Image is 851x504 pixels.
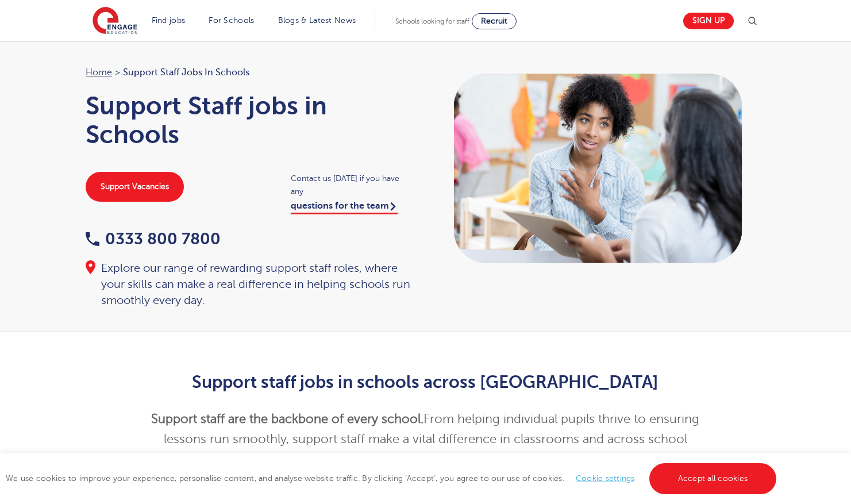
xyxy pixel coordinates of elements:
[278,16,356,25] a: Blogs & Latest News
[683,13,734,29] a: Sign up
[291,201,398,214] a: questions for the team
[86,91,414,149] h1: Support Staff jobs in Schools
[6,474,779,483] span: We use cookies to improve your experience, personalise content, and analyse website traffic. By c...
[86,67,112,78] a: Home
[649,463,777,494] a: Accept all cookies
[151,412,423,426] strong: Support staff are the backbone of every school.
[152,16,186,25] a: Find jobs
[209,16,254,25] a: For Schools
[291,172,414,198] span: Contact us [DATE] if you have any
[86,260,414,309] div: Explore our range of rewarding support staff roles, where your skills can make a real difference ...
[472,13,517,29] a: Recruit
[576,474,635,483] a: Cookie settings
[144,409,707,470] p: From helping individual pupils thrive to ensuring lessons run smoothly, support staff make a vita...
[115,67,120,78] span: >
[86,65,414,80] nav: breadcrumb
[481,17,507,25] span: Recruit
[123,65,249,80] span: Support Staff jobs in Schools
[86,230,221,248] a: 0333 800 7800
[395,17,469,25] span: Schools looking for staff
[86,172,184,202] a: Support Vacancies
[192,372,659,392] strong: Support staff jobs in schools across [GEOGRAPHIC_DATA]
[93,7,137,36] img: Engage Education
